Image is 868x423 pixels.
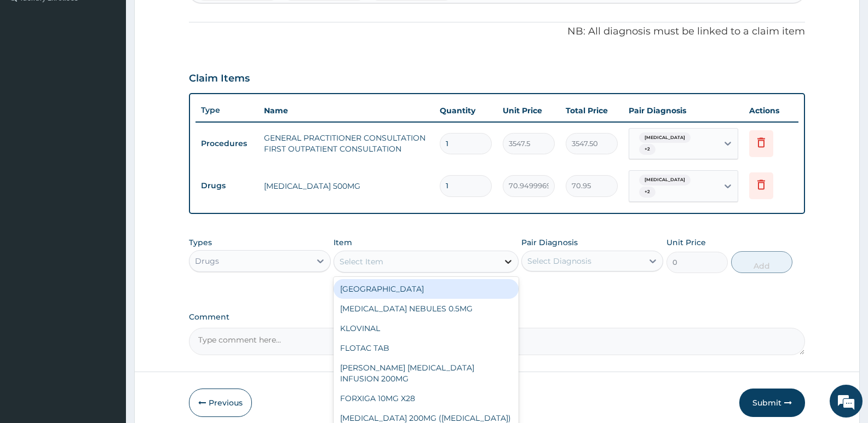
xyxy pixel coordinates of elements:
span: [MEDICAL_DATA] [639,132,691,143]
th: Type [196,100,258,120]
th: Total Price [560,100,623,121]
td: [MEDICAL_DATA] 500MG [258,175,434,197]
th: Actions [744,100,798,121]
div: FORXIGA 10MG X28 [334,389,518,408]
th: Unit Price [497,100,560,121]
img: d_794563401_company_1708531726252_794563401 [20,55,44,82]
button: Previous [189,389,252,417]
span: [MEDICAL_DATA] [639,175,691,186]
td: Drugs [196,176,258,196]
h3: Claim Items [189,73,250,85]
label: Item [334,237,352,248]
label: Comment [189,312,805,322]
div: Drugs [195,256,219,266]
div: FLOTAC TAB [334,338,518,358]
div: [PERSON_NAME] [MEDICAL_DATA] INFUSION 200MG [334,358,518,389]
div: [GEOGRAPHIC_DATA] [334,279,518,299]
div: Chat with us now [57,61,184,76]
label: Types [189,238,212,247]
div: Minimize live chat window [180,5,206,32]
label: Unit Price [666,237,706,248]
span: We're online! [64,138,151,248]
textarea: Type your message and hit 'Enter' [5,299,209,337]
label: Pair Diagnosis [521,237,578,248]
td: Procedures [196,134,258,154]
span: + 2 [639,144,656,155]
td: GENERAL PRACTITIONER CONSULTATION FIRST OUTPATIENT CONSULTATION [258,127,434,160]
div: KLOVINAL [334,318,518,338]
div: Select Item [340,256,383,267]
button: Submit [739,389,805,417]
th: Quantity [434,100,497,121]
p: NB: All diagnosis must be linked to a claim item [189,25,805,39]
th: Name [258,100,434,121]
button: Add [731,251,792,273]
span: + 2 [639,187,656,198]
div: [MEDICAL_DATA] NEBULES 0.5MG [334,299,518,318]
div: Select Diagnosis [527,256,591,266]
th: Pair Diagnosis [623,100,744,121]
